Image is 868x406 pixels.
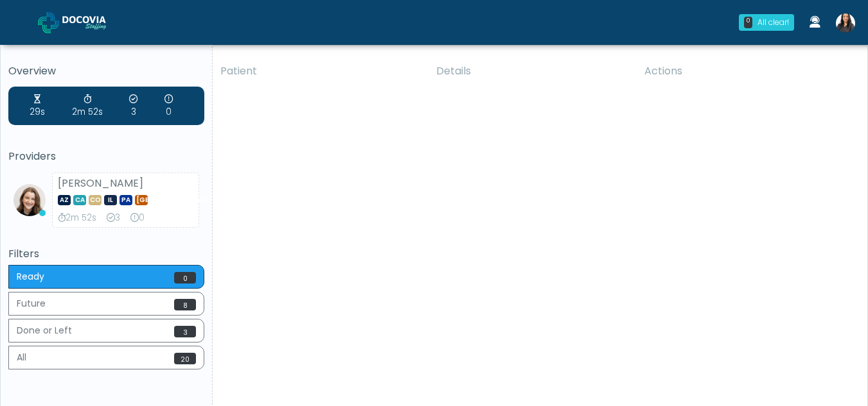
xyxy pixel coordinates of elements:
span: PA [120,195,132,205]
button: Ready0 [8,265,204,289]
a: Docovia [38,1,127,43]
div: 2m 52s [58,212,96,224]
div: Basic example [8,265,204,373]
div: 0 [744,17,752,28]
button: Done or Left3 [8,319,204,343]
img: Docovia [62,16,127,29]
span: CO [89,195,102,205]
div: 0 [164,93,173,119]
th: Actions [637,56,858,87]
h5: Overview [8,65,204,77]
div: 3 [129,93,137,119]
div: All clear! [757,17,789,28]
img: Viral Patel [836,13,855,33]
span: CA [73,195,86,205]
span: [GEOGRAPHIC_DATA] [135,195,148,205]
div: 29s [30,93,45,119]
span: 0 [174,272,196,283]
h5: Filters [8,248,204,260]
th: Patient [213,56,429,87]
h5: Providers [8,151,204,162]
button: Future8 [8,292,204,316]
strong: [PERSON_NAME] [58,176,143,190]
span: AZ [58,195,71,205]
div: 3 [107,212,120,224]
div: 0 [130,212,145,224]
button: All20 [8,346,204,369]
img: Sydney Lundberg [13,184,46,216]
a: 0 All clear! [731,9,802,36]
span: 8 [174,299,196,310]
th: Details [429,56,637,87]
div: 2m 52s [72,93,103,119]
span: IL [104,195,117,205]
span: 3 [174,326,196,337]
span: 20 [174,353,196,364]
img: Docovia [38,12,59,33]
